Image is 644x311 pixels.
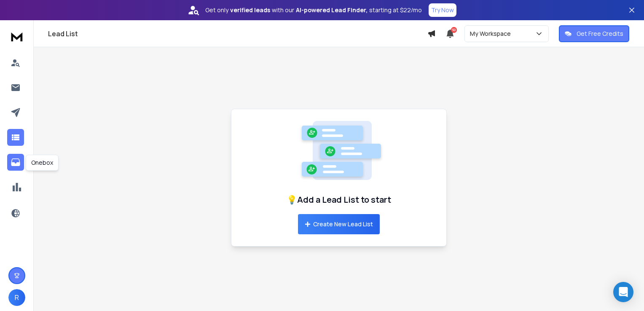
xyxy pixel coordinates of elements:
p: Get only with our starting at $22/mo [205,6,422,14]
div: Open Intercom Messenger [613,282,633,302]
div: Onebox [26,155,59,171]
button: Try Now [429,3,456,17]
p: Get Free Credits [577,29,623,38]
span: 50 [451,27,457,33]
h1: Lead List [48,29,427,39]
button: Get Free Credits [559,25,629,42]
h1: 💡Add a Lead List to start [287,194,391,206]
button: Create New Lead List [298,214,380,234]
strong: AI-powered Lead Finder, [296,6,368,14]
strong: verified leads [230,6,270,14]
p: Try Now [431,6,454,14]
img: logo [8,29,25,44]
p: My Workspace [470,29,514,38]
button: R [8,289,25,306]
